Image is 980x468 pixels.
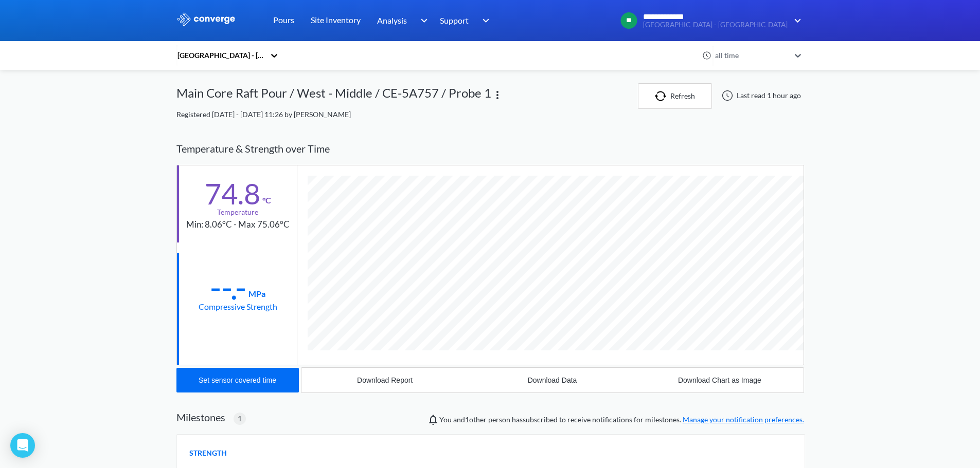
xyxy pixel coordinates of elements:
span: Matthew Fogg [465,415,487,424]
div: Download Data [528,376,577,384]
img: downArrow.svg [476,14,492,27]
button: Set sensor covered time [176,368,299,392]
div: Compressive Strength [199,300,277,313]
div: Min: 8.06°C - Max 75.06°C [186,218,290,232]
img: notifications-icon.svg [427,414,439,426]
img: more.svg [491,89,504,101]
div: Main Core Raft Pour / West - Middle / CE-5A757 / Probe 1 [176,83,491,109]
img: logo_ewhite.svg [176,12,236,26]
span: 1 [238,413,242,424]
div: Last read 1 hour ago [716,89,804,102]
button: Download Chart as Image [636,368,803,392]
img: icon-clock.svg [702,51,711,60]
span: Registered [DATE] - [DATE] 11:26 by [PERSON_NAME] [176,110,351,119]
h2: Milestones [176,411,225,423]
img: icon-refresh.svg [655,91,670,101]
div: Download Report [357,376,413,384]
span: STRENGTH [189,447,227,459]
div: [GEOGRAPHIC_DATA] - [GEOGRAPHIC_DATA] [176,50,265,61]
img: downArrow.svg [414,14,430,27]
div: 74.8 [205,181,260,207]
div: Open Intercom Messenger [10,433,35,458]
div: --.- [210,274,246,300]
a: Manage your notification preferences. [683,415,804,424]
div: Set sensor covered time [199,376,276,384]
div: Temperature [217,207,258,218]
div: all time [712,50,790,61]
button: Refresh [638,83,712,109]
button: Download Report [301,368,469,392]
img: downArrow.svg [788,14,804,27]
span: Support [440,14,469,27]
span: You and person has subscribed to receive notifications for milestones. [439,414,804,425]
span: Analysis [377,14,407,27]
div: Temperature & Strength over Time [176,133,804,165]
button: Download Data [469,368,636,392]
div: Download Chart as Image [678,376,761,384]
span: [GEOGRAPHIC_DATA] - [GEOGRAPHIC_DATA] [643,21,788,29]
